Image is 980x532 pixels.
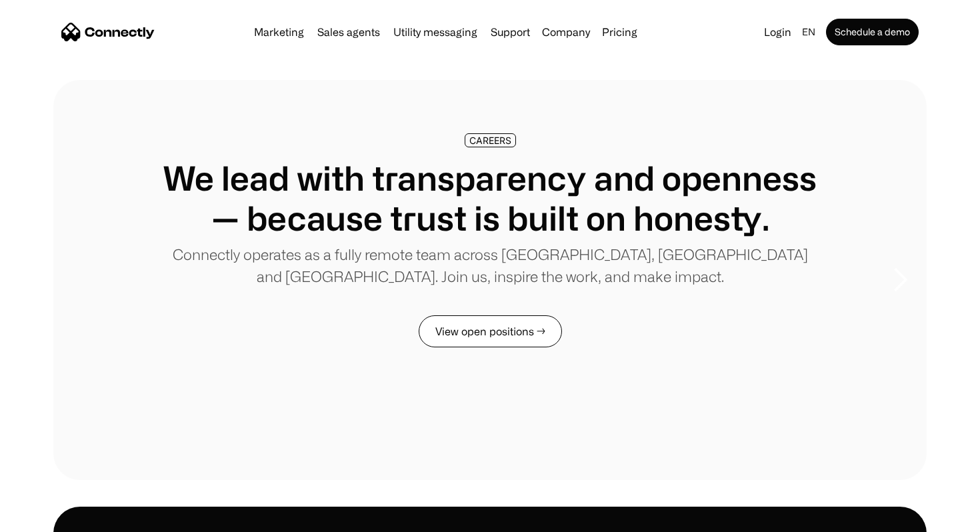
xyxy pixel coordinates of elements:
[759,23,797,41] a: Login
[538,23,594,41] div: Company
[826,19,919,45] a: Schedule a demo
[597,27,643,37] a: Pricing
[13,507,80,527] aside: Language selected: English
[160,243,820,287] p: Connectly operates as a fully remote team across [GEOGRAPHIC_DATA], [GEOGRAPHIC_DATA] and [GEOGRA...
[797,23,823,41] div: en
[53,80,927,480] div: 1 of 8
[542,23,590,41] div: Company
[469,135,511,145] div: CAREERS
[485,27,535,37] a: Support
[53,80,927,480] div: carousel
[802,23,815,41] div: en
[312,27,385,37] a: Sales agents
[873,213,927,347] div: next slide
[419,315,562,347] a: View open positions →
[61,22,155,42] a: home
[27,509,80,527] ul: Language list
[160,158,820,238] h1: We lead with transparency and openness — because trust is built on honesty.
[388,27,483,37] a: Utility messaging
[249,27,309,37] a: Marketing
